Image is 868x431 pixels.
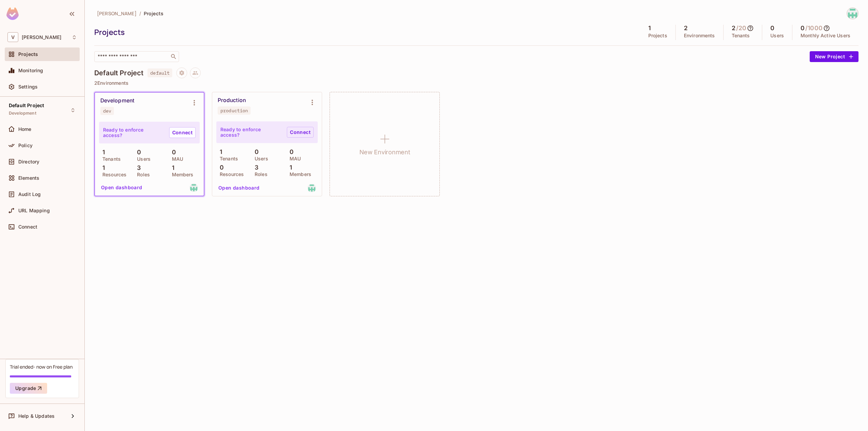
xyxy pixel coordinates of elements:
p: Users [134,156,151,162]
span: URL Mapping [18,208,50,213]
p: Ready to enforce access? [220,127,281,138]
span: Audit Log [18,192,41,197]
p: 3 [134,164,141,171]
h5: 1 [648,25,651,32]
a: Connect [169,127,196,138]
button: Environment settings [305,96,319,109]
span: [PERSON_NAME] [97,10,137,17]
p: 1 [99,149,105,156]
h5: 0 [801,25,805,32]
span: Directory [18,159,39,164]
button: Open dashboard [216,182,262,193]
p: 0 [169,149,176,156]
span: default [147,68,172,77]
p: 0 [216,164,224,171]
span: Projects [18,52,38,57]
p: Users [770,33,784,38]
span: Home [18,126,32,132]
a: Connect [287,127,314,138]
button: Environment settings [188,96,201,110]
p: 2 Environments [94,80,859,86]
button: New Project [810,51,859,62]
div: production [220,108,248,113]
p: MAU [169,156,183,162]
h5: / 20 [736,25,746,32]
span: Projects [144,10,163,17]
button: Upgrade [10,383,47,394]
img: quangvinh1705@gmail.com [308,184,316,192]
p: MAU [286,156,301,161]
p: 0 [251,149,259,155]
img: SReyMgAAAABJRU5ErkJggg== [6,7,19,20]
div: dev [103,108,111,114]
p: Tenants [99,156,121,162]
p: Monthly Active Users [801,33,850,38]
div: Production [218,97,246,104]
p: 0 [134,149,141,156]
p: Environments [684,33,715,38]
span: Settings [18,84,38,90]
span: Default Project [9,103,44,108]
p: Members [169,172,194,177]
span: Project settings [176,71,187,77]
p: Tenants [216,156,238,161]
span: Policy [18,143,33,148]
p: Tenants [732,33,750,38]
span: V [7,32,18,42]
h5: 2 [732,25,735,32]
span: Help & Updates [18,413,55,419]
p: Roles [251,172,268,177]
img: quangvinh1705@gmail.com [190,183,198,192]
p: 1 [99,164,105,171]
p: Ready to enforce access? [103,127,164,138]
p: 1 [286,164,292,171]
span: Monitoring [18,68,43,73]
li: / [139,10,141,17]
span: Workspace: Vinh [22,35,61,40]
div: Development [100,97,134,104]
p: Resources [99,172,126,177]
h4: Default Project [94,69,143,77]
div: Projects [94,27,637,37]
span: Connect [18,224,37,230]
p: Projects [648,33,667,38]
div: Trial ended- now on Free plan [10,364,73,370]
button: Open dashboard [98,182,145,193]
h5: / 1000 [805,25,823,32]
p: 0 [286,149,294,155]
p: 1 [169,164,174,171]
h5: 0 [770,25,774,32]
span: Elements [18,175,39,181]
p: Resources [216,172,244,177]
img: quangvinh1705@gmail.com [847,8,858,19]
p: Users [251,156,268,161]
p: 3 [251,164,258,171]
p: Roles [134,172,150,177]
h1: New Environment [359,147,410,157]
h5: 2 [684,25,688,32]
span: Development [9,111,36,116]
p: 1 [216,149,222,155]
p: Members [286,172,311,177]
